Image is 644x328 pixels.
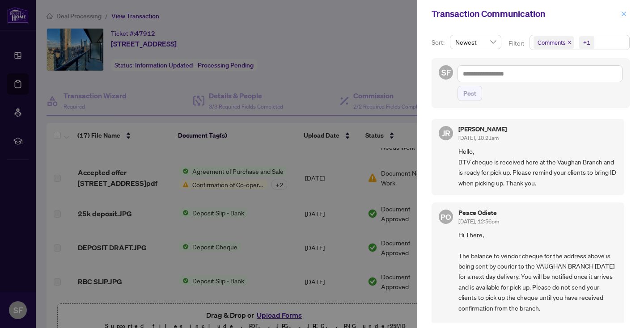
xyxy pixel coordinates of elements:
[432,7,618,21] div: Transaction Communication
[455,35,496,49] span: Newest
[458,86,482,101] button: Post
[621,11,627,17] span: close
[508,38,525,48] p: Filter:
[458,146,617,188] span: Hello, BTV cheque is received here at the Vaughan Branch and is ready for pick up. Please remind ...
[442,127,450,139] span: JR
[458,218,499,225] span: [DATE], 12:56pm
[567,40,572,45] span: close
[441,66,451,79] span: SF
[432,38,446,47] p: Sort:
[583,38,590,47] div: +1
[534,36,574,49] span: Comments
[458,135,499,141] span: [DATE], 10:21am
[441,210,451,223] span: PO
[538,38,565,47] span: Comments
[458,210,499,216] h5: Peace Odiete
[458,126,507,132] h5: [PERSON_NAME]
